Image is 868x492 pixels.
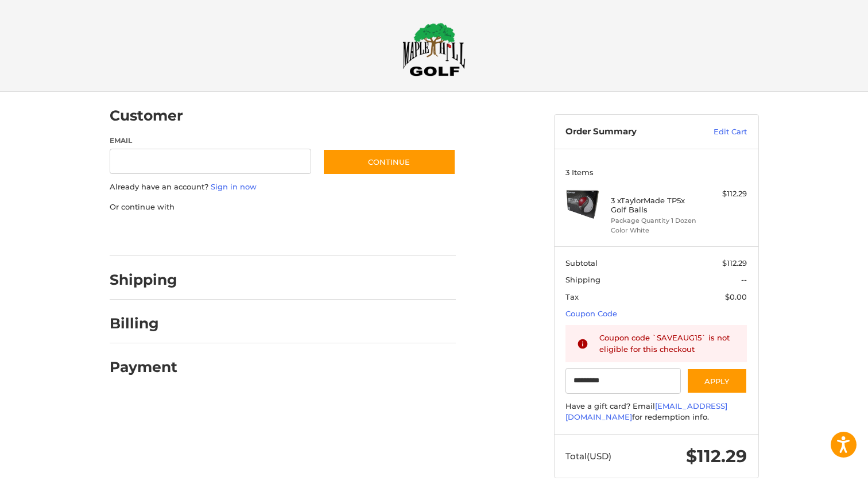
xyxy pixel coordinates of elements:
span: $0.00 [725,292,747,301]
input: Gift Certificate or Coupon Code [565,368,681,394]
img: Maple Hill Golf [402,22,466,76]
a: Sign in now [211,182,257,191]
span: $112.29 [722,258,747,268]
h2: Shipping [110,271,177,289]
li: Package Quantity 1 Dozen [611,216,699,226]
h2: Payment [110,358,177,376]
div: Coupon code `SAVEAUG15` is not eligible for this checkout [599,332,736,355]
h3: 3 Items [565,168,747,177]
a: Coupon Code [565,309,617,318]
h2: Billing [110,315,177,332]
li: Color White [611,226,699,235]
p: Already have an account? [110,181,456,193]
label: Email [110,135,312,146]
span: Total (USD) [565,451,611,462]
span: Shipping [565,275,600,284]
a: Edit Cart [689,126,747,138]
h4: 3 x TaylorMade TP5x Golf Balls [611,196,699,215]
h3: Order Summary [565,126,689,138]
span: -- [741,275,747,284]
span: Tax [565,292,579,301]
span: Subtotal [565,258,598,268]
iframe: PayPal-paypal [106,224,192,245]
span: $112.29 [686,445,747,467]
button: Continue [323,149,456,175]
div: Have a gift card? Email for redemption info. [565,401,747,423]
div: $112.29 [702,188,747,200]
iframe: PayPal-venmo [300,224,386,245]
button: Apply [687,368,747,394]
iframe: Google Customer Reviews [773,461,868,492]
h2: Customer [110,107,183,125]
iframe: PayPal-paylater [203,224,289,245]
p: Or continue with [110,202,456,213]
